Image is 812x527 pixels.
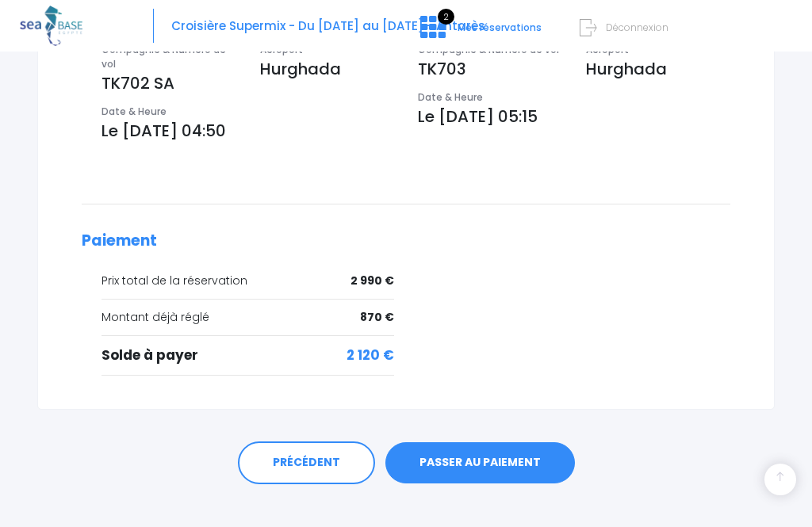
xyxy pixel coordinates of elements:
a: PASSER AU PAIEMENT [385,442,575,483]
div: Solde à payer [101,346,394,366]
span: Déconnexion [606,21,668,34]
div: Prix total de la réservation [101,273,394,289]
span: Mes réservations [458,21,542,34]
a: 2 Mes réservations [408,26,551,40]
span: 2 [438,9,454,25]
span: Aéroport [260,43,303,56]
span: Date & Heure [418,90,483,104]
span: 2 120 € [347,346,394,366]
a: PRÉCÉDENT [238,441,375,484]
span: Compagnie & Numéro de vol [101,43,226,71]
p: Hurghada [260,57,395,81]
h2: Paiement [82,232,730,250]
p: TK703 [418,57,562,81]
p: TK702 SA [101,71,236,95]
span: 870 € [360,309,394,326]
span: Date & Heure [101,105,167,118]
div: Montant déjà réglé [101,309,394,326]
span: Compagnie & Numéro de vol [418,43,559,56]
span: Croisière Supermix - Du [DATE] au [DATE] - Antarès [171,17,485,34]
span: 2 990 € [350,273,394,289]
p: Le [DATE] 05:15 [418,105,730,128]
p: Le [DATE] 04:50 [101,119,394,143]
